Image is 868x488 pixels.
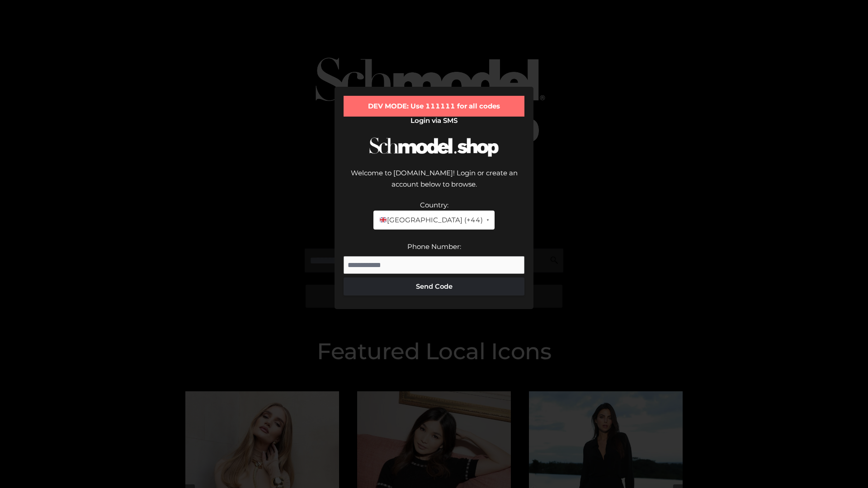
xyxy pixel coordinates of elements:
img: Schmodel Logo [366,129,502,165]
div: DEV MODE: Use 111111 for all codes [344,96,524,117]
div: Welcome to [DOMAIN_NAME]! Login or create an account below to browse. [344,167,524,199]
label: Phone Number: [407,242,461,251]
span: [GEOGRAPHIC_DATA] (+44) [379,214,482,226]
h2: Login via SMS [344,117,524,125]
label: Country: [420,201,448,209]
button: Send Code [344,277,524,296]
img: 🇬🇧 [380,216,387,223]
